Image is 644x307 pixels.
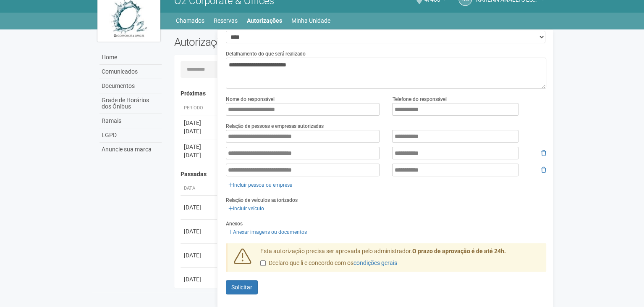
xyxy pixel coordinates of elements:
div: Esta autorização precisa ser aprovada pelo administrador. [254,247,546,272]
div: [DATE] [184,119,215,127]
label: Telefone do responsável [392,95,446,103]
a: Incluir veículo [226,204,267,213]
i: Remover [541,150,546,156]
th: Período [181,101,218,115]
button: Solicitar [226,280,258,294]
a: Anexar imagens ou documentos [226,228,309,237]
a: Comunicados [99,65,162,79]
label: Relação de veículos autorizados [226,196,298,204]
a: Ramais [99,114,162,128]
a: Grade de Horários dos Ônibus [99,93,162,114]
div: [DATE] [184,275,215,283]
h4: Próximas [181,90,540,97]
label: Detalhamento do que será realizado [226,50,306,58]
a: Incluir pessoa ou empresa [226,180,295,190]
a: condições gerais [353,259,397,266]
h2: Autorizações [174,36,354,48]
label: Nome do responsável [226,95,275,103]
a: Documentos [99,79,162,93]
i: Remover [541,167,546,173]
a: Home [99,50,162,65]
div: [DATE] [184,203,215,212]
a: Anuncie sua marca [99,143,162,156]
div: [DATE] [184,127,215,135]
a: Autorizações [247,15,282,26]
h4: Passadas [181,171,540,177]
span: Solicitar [231,284,252,291]
div: [DATE] [184,151,215,159]
label: Declaro que li e concordo com os [260,259,397,267]
a: LGPD [99,128,162,143]
input: Declaro que li e concordo com oscondições gerais [260,260,266,266]
a: Chamados [176,15,204,26]
th: Data [181,182,218,196]
a: Reservas [214,15,238,26]
a: Minha Unidade [291,15,330,26]
label: Anexos [226,220,243,228]
div: [DATE] [184,227,215,236]
label: Relação de pessoas e empresas autorizadas [226,122,324,130]
strong: O prazo de aprovação é de até 24h. [412,248,506,254]
div: [DATE] [184,143,215,151]
div: [DATE] [184,251,215,259]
